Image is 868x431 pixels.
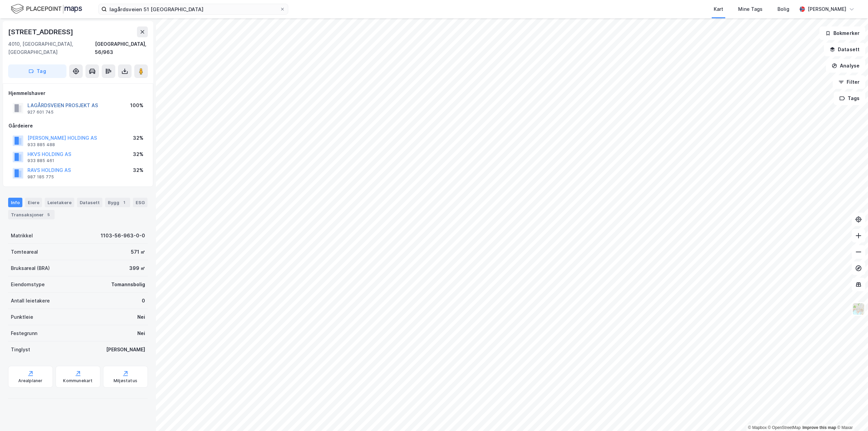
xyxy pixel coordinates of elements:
[137,329,145,337] div: Nei
[768,425,801,430] a: OpenStreetMap
[106,346,145,354] div: [PERSON_NAME]
[833,75,865,89] button: Filter
[45,211,52,218] div: 5
[714,5,723,13] div: Kart
[142,297,145,305] div: 0
[11,264,50,272] div: Bruksareal (BRA)
[11,329,37,337] div: Festegrunn
[63,378,93,384] div: Kommunekart
[114,378,137,384] div: Miljøstatus
[45,198,74,207] div: Leietakere
[11,248,38,256] div: Tomteareal
[133,198,147,207] div: ESG
[748,425,767,430] a: Mapbox
[95,40,148,56] div: [GEOGRAPHIC_DATA], 56/963
[8,122,147,130] div: Gårdeiere
[777,5,789,13] div: Bolig
[824,43,865,56] button: Datasett
[8,26,75,37] div: [STREET_ADDRESS]
[11,232,33,240] div: Matrikkel
[105,198,130,207] div: Bygg
[133,166,143,174] div: 32%
[107,4,280,14] input: Søk på adresse, matrikkel, gårdeiere, leietakere eller personer
[826,59,865,73] button: Analyse
[25,198,42,207] div: Eiere
[27,142,55,148] div: 933 885 488
[101,232,145,240] div: 1103-56-963-0-0
[77,198,102,207] div: Datasett
[11,3,82,15] img: logo.f888ab2527a4732fd821a326f86c7f29.svg
[8,40,95,56] div: 4010, [GEOGRAPHIC_DATA], [GEOGRAPHIC_DATA]
[133,150,143,158] div: 32%
[27,110,54,115] div: 927 601 745
[8,198,22,207] div: Info
[121,199,127,206] div: 1
[834,92,865,105] button: Tags
[834,398,868,431] iframe: Chat Widget
[11,280,45,289] div: Eiendomstype
[111,280,145,289] div: Tomannsbolig
[808,5,846,13] div: [PERSON_NAME]
[820,26,865,40] button: Bokmerker
[8,64,66,78] button: Tag
[133,134,143,142] div: 32%
[11,297,50,305] div: Antall leietakere
[834,398,868,431] div: Kontrollprogram for chat
[11,346,30,354] div: Tinglyst
[137,313,145,321] div: Nei
[852,302,865,315] img: Z
[129,264,145,272] div: 399 ㎡
[27,174,54,180] div: 987 185 775
[738,5,763,13] div: Mine Tags
[8,89,147,97] div: Hjemmelshaver
[8,210,55,219] div: Transaksjoner
[131,248,145,256] div: 571 ㎡
[11,313,33,321] div: Punktleie
[803,425,836,430] a: Improve this map
[27,158,54,163] div: 933 885 461
[18,378,42,384] div: Arealplaner
[130,101,143,110] div: 100%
